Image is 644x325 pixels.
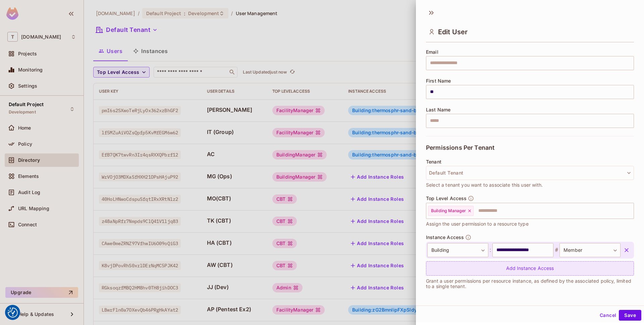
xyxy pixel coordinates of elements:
[426,181,543,189] span: Select a tenant you want to associate this user with.
[426,49,438,55] span: Email
[426,235,464,240] span: Instance Access
[553,246,559,254] span: #
[426,196,467,201] span: Top Level Access
[426,261,634,276] div: Add Instance Access
[426,159,441,165] span: Tenant
[427,243,488,257] div: Building
[428,206,474,216] div: Building Manager
[488,246,492,254] span: :
[426,144,494,151] span: Permissions Per Tenant
[426,78,451,84] span: First Name
[426,220,529,228] span: Assign the user permission to a resource type
[619,310,641,321] button: Save
[630,210,632,211] button: Open
[8,308,18,318] button: Consent Preferences
[597,310,619,321] button: Cancel
[426,166,634,180] button: Default Tenant
[559,243,621,257] div: Member
[426,107,450,112] span: Last Name
[431,208,466,214] span: Building Manager
[8,308,18,318] img: Revisit consent button
[426,278,634,289] p: Grant a user permissions per resource instance, as defined by the associated policy, limited to a...
[438,28,468,36] span: Edit User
